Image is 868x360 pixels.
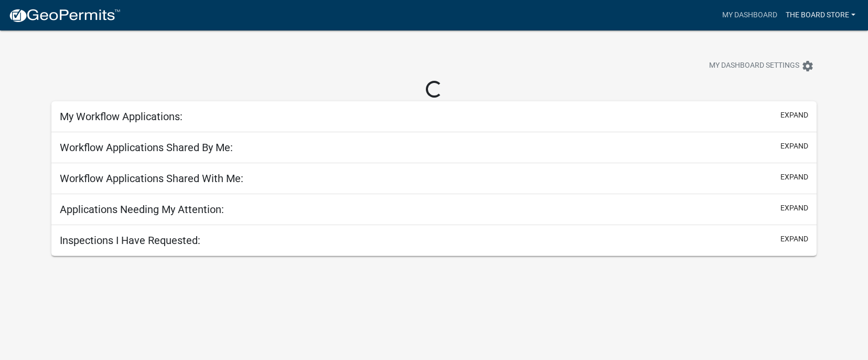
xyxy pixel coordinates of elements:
button: expand [780,110,808,121]
button: expand [780,203,808,214]
button: expand [780,172,808,183]
button: expand [780,234,808,245]
i: settings [801,60,814,72]
h5: Workflow Applications Shared With Me: [60,172,243,185]
h5: Workflow Applications Shared By Me: [60,141,233,154]
button: My Dashboard Settingssettings [701,56,822,76]
a: The Board Store [781,5,860,25]
a: My Dashboard [718,5,781,25]
span: My Dashboard Settings [709,60,799,72]
h5: Inspections I Have Requested: [60,234,200,247]
h5: Applications Needing My Attention: [60,203,224,216]
h5: My Workflow Applications: [60,110,183,123]
button: expand [780,141,808,152]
